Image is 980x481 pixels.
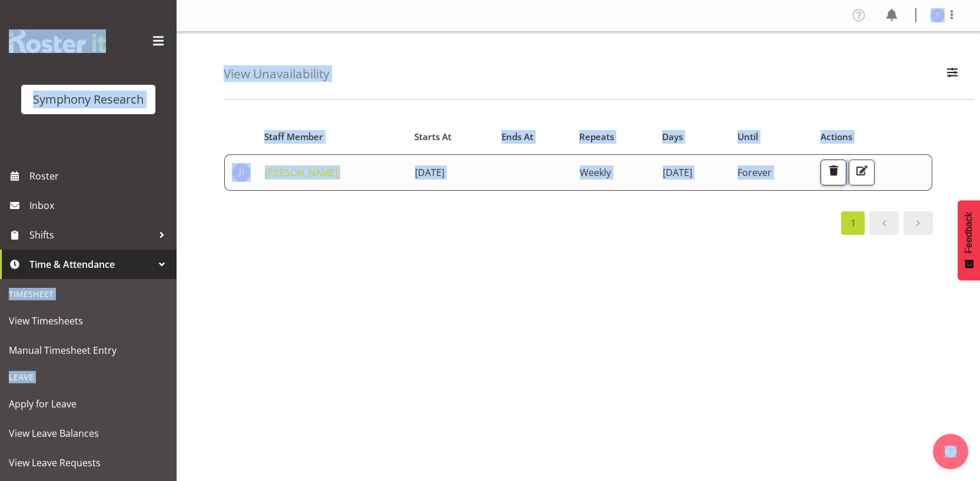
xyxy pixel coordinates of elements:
img: jonathan-isidoro5583.jpg [232,163,251,182]
span: Weekly [580,166,611,179]
span: Until [738,130,758,144]
img: help-xxl-2.png [945,446,956,457]
span: Forever [738,166,772,179]
img: Rosterit website logo [9,29,106,53]
span: Shifts [29,226,153,244]
div: Leave [3,365,174,389]
button: Delete Unavailability [820,160,846,185]
a: View Leave Balances [3,419,174,448]
span: [DATE] [415,166,444,179]
h4: View Unavailability [224,67,329,81]
button: Edit Unavailability [849,160,875,185]
span: Inbox [29,197,171,214]
a: View Leave Requests [3,448,174,477]
span: Manual Timesheet Entry [9,341,168,359]
span: Time & Attendance [29,256,153,273]
span: View Timesheets [9,312,168,330]
span: View Leave Requests [9,454,168,472]
span: Ends At [501,130,533,144]
button: Filter Employees [940,61,965,87]
span: Apply for Leave [9,395,168,413]
a: Apply for Leave [3,389,174,419]
span: Feedback [964,212,974,253]
div: Timesheet [3,282,174,306]
span: [DATE] [663,166,692,179]
a: Manual Timesheet Entry [3,336,174,365]
div: Symphony Research [33,91,144,108]
a: View Timesheets [3,306,174,336]
span: Roster [29,167,171,185]
span: Staff Member [264,130,323,144]
span: View Leave Balances [9,424,168,442]
span: Starts At [414,130,451,144]
span: Repeats [579,130,614,144]
span: Actions [820,130,852,144]
span: Days [662,130,683,144]
button: Feedback - Show survey [958,200,980,280]
img: jonathan-isidoro5583.jpg [931,8,945,22]
a: [PERSON_NAME] [265,166,338,179]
